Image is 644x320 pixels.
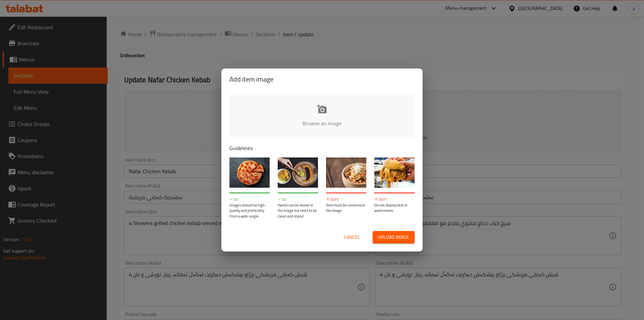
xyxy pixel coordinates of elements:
p: Guidelines [229,144,415,152]
img: guide-img-3@3x.jpg [326,157,366,188]
p: Don't [326,197,366,202]
button: Upload image [373,231,415,243]
p: Item must be centered in the image [326,202,366,214]
span: Upload image [378,233,409,241]
img: guide-img-4@3x.jpg [374,157,415,188]
p: Hands can be shown in the image but need to be clean and styled [278,202,318,219]
h2: Add item image [229,74,415,85]
p: Do [278,197,318,202]
button: Cancel [341,231,363,243]
span: Cancel [344,233,360,241]
img: guide-img-1@3x.jpg [229,157,270,188]
img: guide-img-2@3x.jpg [278,157,318,188]
p: Do [229,197,270,202]
p: Do not display text or watermarks [374,202,415,214]
p: Don't [374,197,415,202]
p: Images should be high-quality and preferably from a wide-angle [229,202,270,219]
